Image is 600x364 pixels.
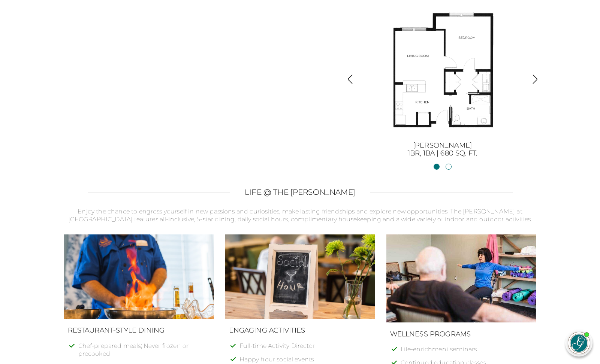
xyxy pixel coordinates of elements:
img: Show next [530,74,540,84]
img: Glen_IL-Sinclair-680sf.jpg [375,4,510,139]
img: Chalkboard sign with Social Hour written on it [225,234,375,319]
button: Show previous [345,74,355,86]
li: Life-enrichment seminars [401,346,533,359]
h3: Engaging Activities [229,327,371,335]
img: Show previous [345,74,355,84]
h2: LIFE @ THE [PERSON_NAME] [245,188,355,197]
li: Chef-prepared meals; Never frozen or precooked [78,342,210,364]
h3: Wellness Programs [390,330,533,339]
iframe: iframe [452,163,593,322]
img: Chef shown flambeing dish during cooking demonstration [64,234,214,319]
button: Show next [530,74,540,86]
h3: Restaurant-Style Dining [68,327,210,335]
li: Full-time Activity Director [239,342,371,356]
img: Yoga instructor leading a stretching class [386,234,536,322]
h3: [PERSON_NAME] 1BR, 1BA | 680 sq. ft. [358,142,527,158]
p: Enjoy the chance to engross yourself in new passions and curiosities, make lasting friendships an... [64,208,536,224]
img: avatar [568,332,590,354]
